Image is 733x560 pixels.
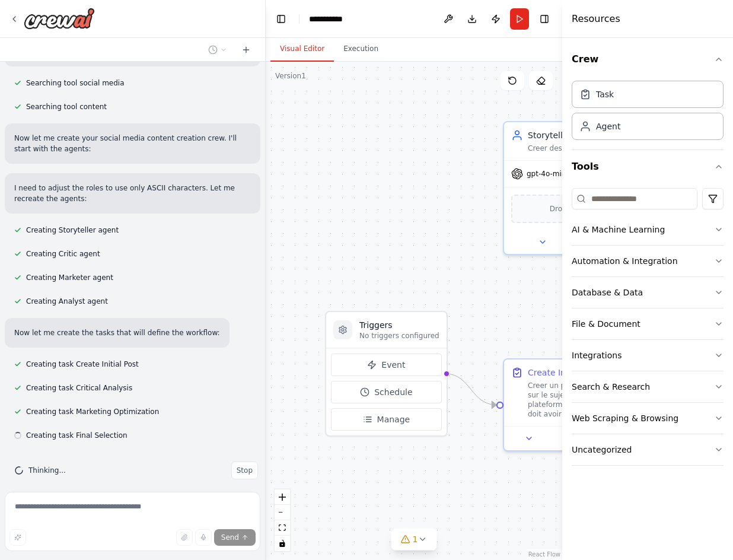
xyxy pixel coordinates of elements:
g: Edge from triggers to cacc5bbd-eb47-4e99-ab70-b19cc9541935 [445,368,496,411]
button: Improve this prompt [9,529,26,546]
button: Click to speak your automation idea [195,529,212,546]
span: Manage [377,413,410,425]
span: Schedule [374,386,412,398]
button: Web Scraping & Browsing [572,403,724,434]
span: Searching tool social media [26,78,125,88]
h4: Resources [572,12,620,26]
div: Creer un post initial engageant sur le sujet {topic} destine a la plateforme {platform}. Le post ... [528,381,643,419]
img: Logo [24,8,95,29]
button: zoom in [275,489,290,505]
span: 1 [413,533,418,545]
div: Database & Data [572,287,643,298]
div: StorytellerCreer des posts engageants pour LinkedIn/Instagram avec une touche humaine et inspiran... [503,121,651,255]
span: Creating task Marketing Optimization [26,407,159,416]
span: Creating task Critical Analysis [26,383,132,393]
button: Manage [331,408,442,431]
button: Crew [572,43,724,76]
button: Schedule [331,381,442,403]
span: Creating Storyteller agent [26,225,119,235]
span: gpt-4o-mini [527,169,568,179]
button: Visual Editor [270,37,334,62]
div: Storyteller [528,129,643,141]
a: React Flow attribution [528,551,560,558]
div: Tools [572,183,724,475]
button: Start a new chat [237,43,256,57]
span: Event [381,359,405,371]
div: Agent [596,120,620,132]
div: React Flow controls [275,489,290,551]
button: toggle interactivity [275,536,290,551]
span: Creating task Final Selection [26,431,128,440]
div: AI & Machine Learning [572,224,665,236]
span: Creating task Create Initial Post [26,359,139,369]
button: Execution [334,37,388,62]
button: Automation & Integration [572,246,724,276]
div: Task [596,88,614,100]
h3: Triggers [359,319,439,331]
span: Thinking... [28,466,66,475]
button: Upload files [176,529,193,546]
span: Send [221,533,239,542]
div: Web Scraping & Browsing [572,412,678,424]
p: I need to adjust the roles to use only ASCII characters. Let me recreate the agents: [14,183,251,204]
p: No triggers configured [359,331,439,341]
div: Creer des posts engageants pour LinkedIn/Instagram avec une touche humaine et inspirante sur le s... [528,144,643,153]
p: Now let me create the tasks that will define the workflow: [14,327,220,338]
button: fit view [275,520,290,536]
button: Tools [572,150,724,183]
button: Integrations [572,340,724,371]
div: Search & Research [572,381,650,393]
button: Hide left sidebar [273,11,289,27]
button: File & Document [572,308,724,339]
button: Hide right sidebar [536,11,553,27]
button: Stop [231,462,258,479]
span: Stop [237,466,253,475]
button: AI & Machine Learning [572,214,724,245]
button: Event [331,354,442,376]
button: zoom out [275,505,290,520]
button: Database & Data [572,277,724,308]
button: No output available [552,431,603,446]
button: 1 [391,529,437,551]
span: Drop tools here [550,203,605,215]
div: Version 1 [275,71,306,81]
button: Search & Research [572,371,724,402]
button: Uncategorized [572,434,724,465]
div: Integrations [572,349,622,361]
span: Creating Critic agent [26,249,100,259]
button: Switch to previous chat [203,43,232,57]
div: Crew [572,76,724,149]
span: Creating Marketer agent [26,273,113,282]
div: File & Document [572,318,640,330]
div: Automation & Integration [572,255,678,267]
p: Now let me create your social media content creation crew. I'll start with the agents: [14,133,251,154]
div: Uncategorized [572,444,632,456]
div: Create Initial PostCreer un post initial engageant sur le sujet {topic} destine a la plateforme {... [503,358,651,451]
div: TriggersNo triggers configuredEventScheduleManage [325,311,448,437]
button: Send [214,529,256,546]
span: Creating Analyst agent [26,297,108,306]
span: Searching tool content [26,102,107,112]
div: Create Initial Post [528,367,601,378]
nav: breadcrumb [309,13,356,25]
